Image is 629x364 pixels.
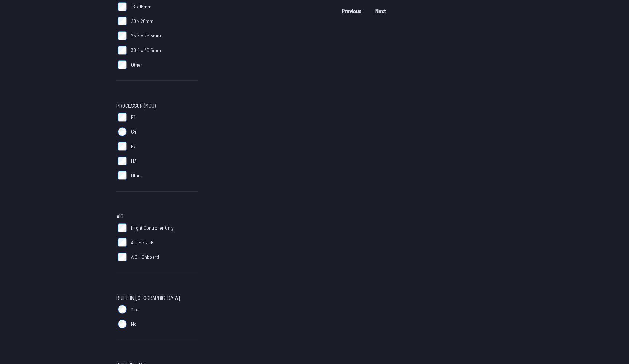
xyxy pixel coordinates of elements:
input: AIO - Stack [118,238,127,247]
input: F4 [118,113,127,122]
input: 16 x 16mm [118,2,127,11]
span: 20 x 20mm [131,17,154,25]
input: AIO - Onboard [118,253,127,261]
span: AIO [116,212,123,221]
span: Other [131,172,142,179]
span: Flight Controller Only [131,224,174,232]
span: AIO - Onboard [131,253,159,261]
span: H7 [131,157,136,165]
span: 30.5 x 30.5mm [131,47,161,54]
span: Built-in [GEOGRAPHIC_DATA] [116,293,180,302]
span: G4 [131,128,136,135]
input: G4 [118,127,127,136]
span: AIO - Stack [131,239,153,246]
input: 20 x 20mm [118,17,127,25]
input: 25.5 x 25.5mm [118,31,127,40]
input: Other [118,171,127,180]
input: Other [118,60,127,69]
input: Flight Controller Only [118,223,127,232]
span: F7 [131,143,136,150]
input: F7 [118,142,127,151]
input: H7 [118,157,127,165]
span: F4 [131,114,136,121]
span: Other [131,61,142,68]
span: 16 x 16mm [131,3,151,10]
span: Processor (MCU) [116,101,156,110]
input: 30.5 x 30.5mm [118,46,127,55]
input: No [118,320,127,328]
span: 25.5 x 25.5mm [131,32,161,39]
span: Yes [131,306,138,313]
span: No [131,320,137,328]
input: Yes [118,305,127,314]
